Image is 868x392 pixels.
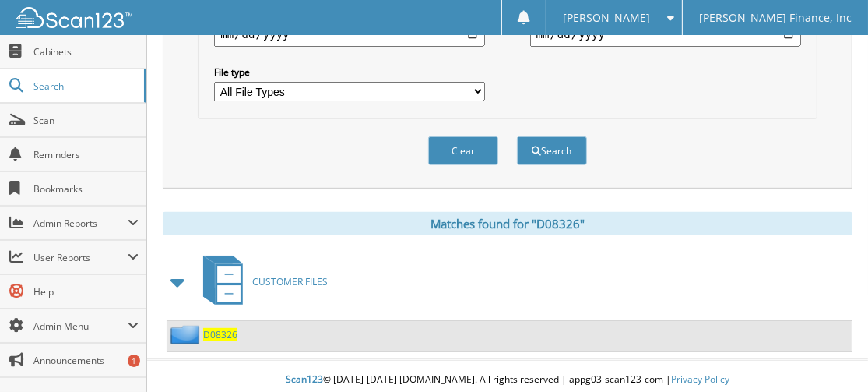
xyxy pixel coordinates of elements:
[699,13,852,23] span: [PERSON_NAME] Finance, Inc
[286,373,323,386] span: Scan123
[33,114,139,127] span: Scan
[194,251,328,313] a: CUSTOMER FILES
[252,275,328,288] span: CUSTOMER FILES
[790,317,868,392] iframe: Chat Widget
[214,65,485,79] label: File type
[564,13,651,23] span: [PERSON_NAME]
[33,354,139,367] span: Announcements
[16,7,132,28] img: scan123-logo-white.svg
[203,328,237,341] a: D08326
[128,355,140,367] div: 1
[163,212,852,235] div: Matches found for "D08326"
[517,136,587,165] button: Search
[428,136,498,165] button: Clear
[33,251,128,264] span: User Reports
[33,79,136,93] span: Search
[33,217,128,230] span: Admin Reports
[170,325,203,344] img: folder2.png
[33,320,128,333] span: Admin Menu
[33,182,139,196] span: Bookmarks
[33,45,139,58] span: Cabinets
[33,285,139,298] span: Help
[33,148,139,161] span: Reminders
[671,373,729,386] a: Privacy Policy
